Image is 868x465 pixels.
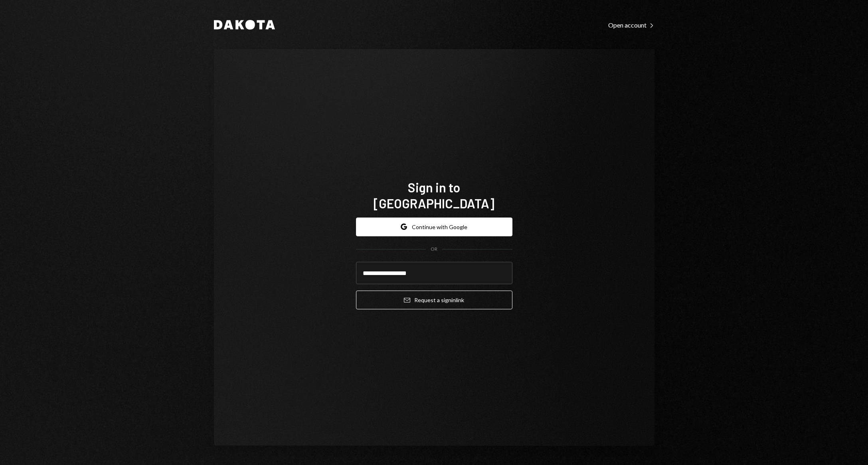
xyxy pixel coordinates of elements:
h1: Sign in to [GEOGRAPHIC_DATA] [356,179,512,211]
div: Open account [608,21,654,29]
div: OR [431,246,437,253]
button: Continue with Google [356,218,512,236]
a: Open account [608,20,654,29]
button: Request a signinlink [356,291,512,309]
